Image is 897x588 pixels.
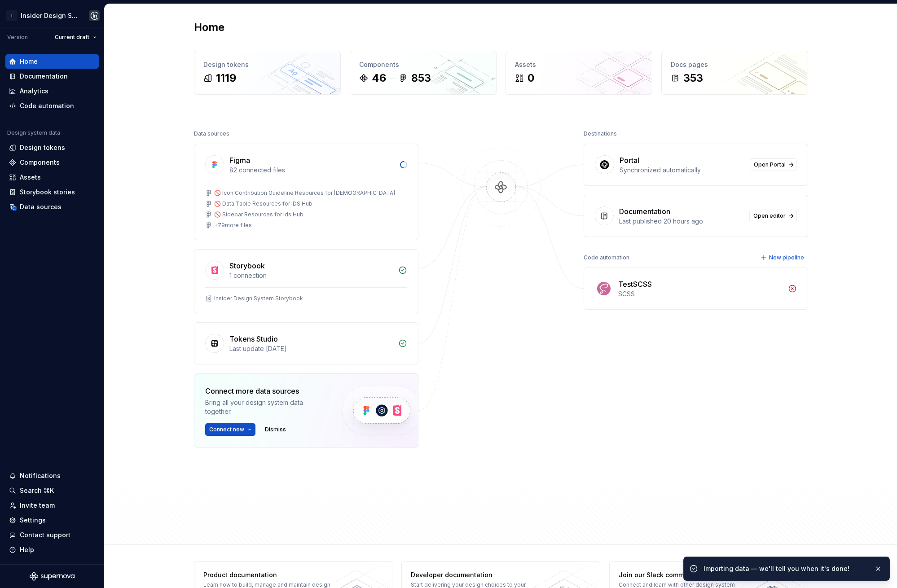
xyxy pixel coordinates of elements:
button: IInsider Design SystemCagdas yildirim [2,6,102,25]
span: Open editor [753,212,786,219]
div: 46 [372,71,386,85]
div: 0 [528,71,534,85]
img: Cagdas yildirim [89,10,100,21]
span: Connect new [209,426,244,433]
div: 853 [411,71,431,85]
button: New pipeline [758,251,808,264]
a: Analytics [5,84,99,98]
div: Developer documentation [411,570,541,579]
a: Settings [5,513,99,527]
div: Help [20,545,34,554]
div: Analytics [20,87,48,96]
div: Bring all your design system data together. [205,398,326,416]
div: Figma [229,155,250,166]
a: Design tokens [5,140,99,155]
div: Code automation [584,251,629,264]
span: Dismiss [265,426,286,433]
button: Help [5,543,99,557]
a: Invite team [5,498,99,513]
div: 82 connected files [229,166,395,175]
button: Current draft [51,31,101,44]
div: Notifications [20,471,61,480]
div: Last update [DATE] [229,344,393,353]
div: Design system data [7,129,60,136]
a: Design tokens1119 [194,51,341,95]
div: Data sources [20,202,62,211]
button: Search ⌘K [5,483,99,498]
a: Home [5,54,99,69]
div: Settings [20,516,46,525]
a: Storybook1 connectionInsider Design System Storybook [194,249,418,313]
div: Destinations [584,127,617,140]
a: Docs pages353 [661,51,808,95]
div: + 79 more files [214,222,252,229]
div: Search ⌘K [20,486,54,495]
a: Documentation [5,69,99,83]
div: Contact support [20,531,70,540]
a: Figma82 connected files🚫 Icon Contribution Guideline Resources for [DEMOGRAPHIC_DATA]🚫 Data Table... [194,144,418,240]
div: Portal [620,155,639,166]
div: Documentation [619,206,670,217]
a: Open editor [749,210,797,222]
div: Components [20,158,60,167]
button: Notifications [5,469,99,483]
div: 🚫 Data Table Resources for IDS Hub [214,200,312,207]
span: Current draft [55,34,89,41]
svg: Supernova Logo [30,572,75,581]
div: Product documentation [203,570,334,579]
div: Documentation [20,72,68,81]
div: Insider Design System [21,11,78,20]
a: Open Portal [750,158,797,171]
div: Join our Slack community [619,570,749,579]
h2: Home [194,20,224,35]
div: Code automation [20,101,74,110]
div: Components [359,60,487,69]
a: Code automation [5,99,99,113]
span: New pipeline [769,254,804,261]
a: Data sources [5,200,99,214]
div: 🚫 Icon Contribution Guideline Resources for [DEMOGRAPHIC_DATA] [214,189,395,197]
div: Version [7,34,28,41]
div: Connect more data sources [205,386,326,396]
div: I [6,10,17,21]
div: 🚫 Sidebar Resources for Ids Hub [214,211,303,218]
a: Storybook stories [5,185,99,199]
div: Storybook [229,260,265,271]
div: Design tokens [20,143,65,152]
button: Connect new [205,423,255,436]
a: Tokens StudioLast update [DATE] [194,322,418,364]
div: Data sources [194,127,229,140]
div: Invite team [20,501,55,510]
div: SCSS [618,290,783,298]
div: Importing data — we'll tell you when it's done! [704,564,867,573]
button: Contact support [5,528,99,542]
div: Design tokens [203,60,331,69]
div: Docs pages [671,60,799,69]
a: Assets0 [506,51,652,95]
span: Open Portal [754,161,786,168]
div: Insider Design System Storybook [214,295,303,302]
a: Components46853 [350,51,497,95]
div: 1 connection [229,271,393,280]
div: Home [20,57,38,66]
div: TestSCSS [618,279,652,290]
div: Assets [20,173,41,182]
div: Assets [515,60,643,69]
button: Dismiss [261,423,290,436]
a: Components [5,155,99,170]
div: Synchronized automatically [620,166,744,175]
div: Last published 20 hours ago [619,217,744,226]
a: Assets [5,170,99,184]
div: 353 [683,71,703,85]
div: 1119 [216,71,236,85]
div: Storybook stories [20,188,75,197]
div: Tokens Studio [229,333,278,344]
